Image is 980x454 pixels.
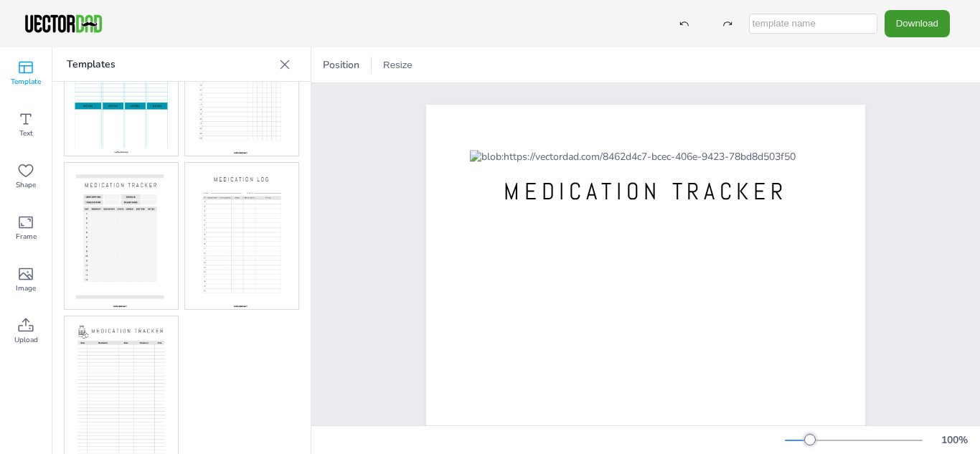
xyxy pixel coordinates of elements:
[749,14,877,34] input: template name
[16,179,36,191] span: Shape
[185,163,298,309] img: med4.jpg
[65,9,178,156] img: med1.jpg
[65,163,178,309] img: med3.jpg
[937,433,971,447] div: 100 %
[67,47,273,82] p: Templates
[16,231,37,242] span: Frame
[504,176,787,207] span: MEDICATION TRACKER
[11,76,41,88] span: Template
[377,54,418,77] button: Resize
[14,334,38,346] span: Upload
[320,58,362,72] span: Position
[16,283,36,294] span: Image
[185,9,298,156] img: med2.jpg
[19,128,33,139] span: Text
[23,13,104,34] img: VectorDad-1.png
[885,10,950,37] button: Download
